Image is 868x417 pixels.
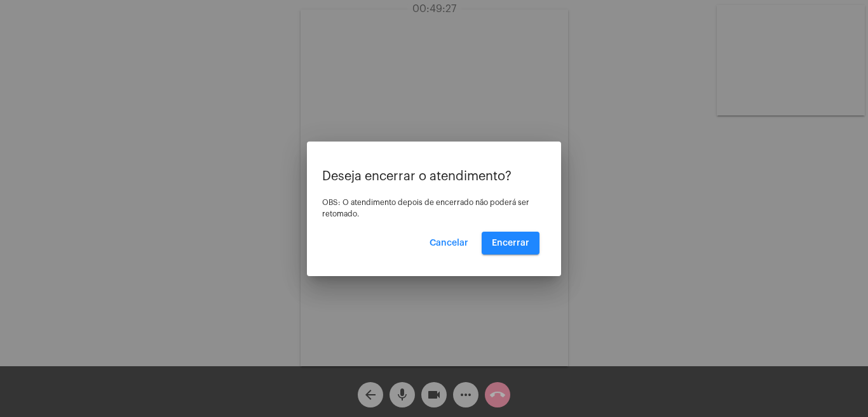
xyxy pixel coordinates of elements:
p: Deseja encerrar o atendimento? [322,169,546,183]
button: Encerrar [482,232,539,255]
button: Cancelar [419,232,478,255]
span: OBS: O atendimento depois de encerrado não poderá ser retomado. [322,199,529,218]
span: Encerrar [492,239,529,248]
span: Cancelar [430,239,468,248]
